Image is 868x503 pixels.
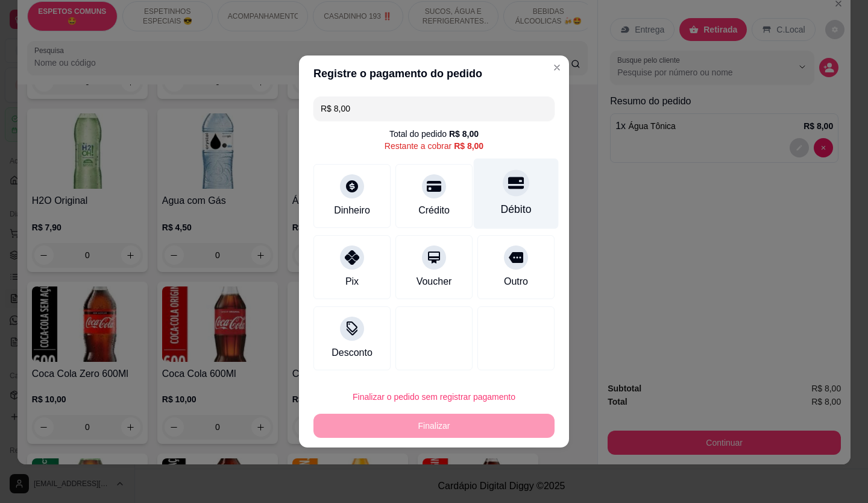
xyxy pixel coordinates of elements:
[417,274,452,289] div: Voucher
[389,128,479,140] div: Total do pedido
[313,385,555,409] button: Finalizar o pedido sem registrar pagamento
[332,346,373,360] div: Desconto
[449,128,479,140] div: R$ 8,00
[321,96,547,121] input: Ex.: hambúrguer de cordeiro
[504,274,528,289] div: Outro
[299,55,569,92] header: Registre o pagamento do pedido
[418,203,450,218] div: Crédito
[345,274,359,289] div: Pix
[385,140,483,152] div: Restante a cobrar
[501,201,532,217] div: Débito
[547,58,567,77] button: Close
[334,203,370,218] div: Dinheiro
[454,140,483,152] div: R$ 8,00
